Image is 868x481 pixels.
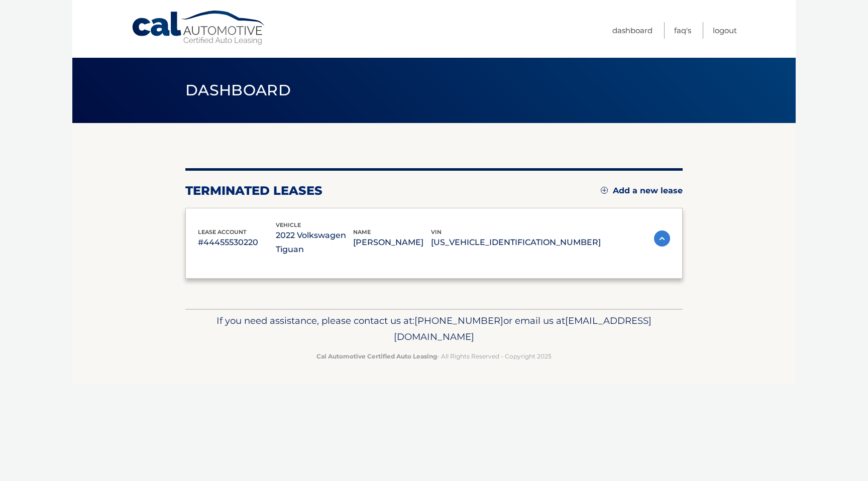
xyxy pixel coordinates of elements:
[431,235,601,250] p: [US_VEHICLE_IDENTIFICATION_NUMBER]
[601,186,683,196] a: Add a new lease
[601,187,608,194] img: add.svg
[394,315,652,342] span: [EMAIL_ADDRESS][DOMAIN_NAME]
[131,10,267,46] a: Cal Automotive
[276,221,301,228] span: vehicle
[192,351,676,362] p: - All Rights Reserved - Copyright 2025
[353,228,371,235] span: name
[316,352,437,360] strong: Cal Automotive Certified Auto Leasing
[276,228,354,257] p: 2022 Volkswagen Tiguan
[431,228,442,235] span: vin
[654,230,670,247] img: accordion-active.svg
[353,235,431,250] p: [PERSON_NAME]
[185,81,291,99] span: Dashboard
[713,22,737,39] a: Logout
[198,235,276,250] p: #44455530220
[674,22,691,39] a: FAQ's
[192,313,676,345] p: If you need assistance, please contact us at: or email us at
[185,183,322,198] h2: terminated leases
[414,315,503,326] span: [PHONE_NUMBER]
[612,22,653,39] a: Dashboard
[198,228,247,235] span: lease account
